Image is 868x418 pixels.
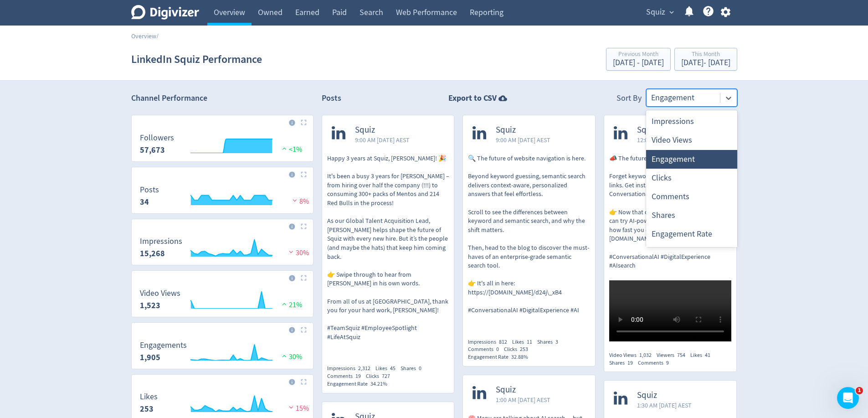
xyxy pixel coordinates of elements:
span: 3 [555,338,558,346]
button: Previous Month[DATE] - [DATE] [606,48,671,71]
div: Comments [327,372,366,380]
span: 15% [287,404,309,413]
dt: Engagements [140,340,187,351]
img: Placeholder [301,223,307,229]
img: Placeholder [301,327,307,333]
span: 9:00 AM [DATE] AEST [355,135,410,144]
div: Likes [375,365,401,372]
img: Placeholder [301,171,307,177]
button: This Month[DATE]- [DATE] [674,48,737,71]
div: This Month [681,51,730,59]
a: Squiz9:00 AM [DATE] AEST🔍 The future of website navigation is here. Beyond keyword guessing, sema... [463,115,595,331]
span: 754 [677,351,685,359]
div: Shares [537,338,563,346]
p: Happy 3 years at Squiz, [PERSON_NAME]! 🎉 It's been a busy 3 years for [PERSON_NAME] – from hiring... [327,154,449,341]
span: 253 [520,346,528,353]
span: Squiz [496,385,550,395]
img: negative-performance.svg [287,248,296,255]
span: 2,312 [358,365,370,372]
a: Overview [131,32,156,40]
img: Placeholder [301,275,307,281]
span: 34.21% [370,380,387,387]
div: Viewers [657,351,690,359]
img: negative-performance.svg [290,197,299,204]
div: Likes [512,338,537,346]
div: Impressions [327,365,375,372]
svg: Followers 57,673 [135,134,309,158]
span: 1,032 [639,351,652,359]
span: / [156,32,159,40]
img: positive-performance.svg [280,352,289,359]
div: Clicks [504,346,533,353]
svg: Engagements 1,905 [135,341,309,365]
svg: Posts 34 [135,186,309,210]
div: Comments [646,187,737,206]
div: Video Views [609,351,657,359]
svg: Likes 253 [135,392,309,417]
span: 727 [382,372,390,380]
span: 45 [390,365,395,372]
div: Comments [468,346,504,353]
dt: Followers [140,133,174,143]
span: <1% [280,145,302,154]
div: Clicks [646,169,737,187]
img: positive-performance.svg [280,300,289,307]
span: Squiz [355,125,410,135]
h1: LinkedIn Squiz Performance [131,45,262,74]
div: Engagement Rate [327,380,392,388]
div: Video Views [646,131,737,150]
span: 30% [287,248,309,258]
span: 0 [496,346,499,353]
strong: 34 [140,196,149,207]
svg: Video Views 1,523 [135,289,309,313]
span: Squiz [637,125,695,135]
dt: Impressions [140,236,182,247]
span: 30% [280,352,302,361]
span: 32.88% [511,353,528,361]
div: Likes [690,351,715,359]
span: 12:00 PM [DATE] AEST [637,135,695,144]
div: Impressions [468,338,512,346]
strong: 15,268 [140,248,165,259]
h2: Channel Performance [131,93,313,104]
img: negative-performance.svg [287,404,296,411]
div: Shares [646,206,737,225]
a: Squiz9:00 AM [DATE] AESTHappy 3 years at Squiz, [PERSON_NAME]! 🎉 It's been a busy 3 years for [PE... [322,115,454,357]
strong: 1,905 [140,352,160,363]
img: Placeholder [301,119,307,125]
strong: Export to CSV [448,93,497,104]
dt: Posts [140,185,159,195]
button: Squiz [643,5,676,20]
span: 9:00 AM [DATE] AEST [496,135,550,144]
div: Clicks [366,372,395,380]
div: Engagement [646,150,737,169]
span: expand_more [668,8,676,16]
strong: 57,673 [140,144,165,155]
div: [DATE] - [DATE] [681,59,730,67]
span: 0 [419,365,421,372]
div: Comments [638,359,674,367]
span: 21% [280,300,302,310]
div: Engagement Rate [646,225,737,243]
span: 1:30 AM [DATE] AEST [637,401,692,410]
h2: Posts [322,93,341,107]
p: 🔍 The future of website navigation is here. Beyond keyword guessing, semantic search delivers con... [468,154,590,315]
span: Squiz [496,125,550,135]
strong: 253 [140,403,154,414]
img: Placeholder [301,379,307,385]
div: Shares [401,365,426,372]
p: 📣 The future of search is here 📣 Forget keyword guessing and endless lists of links. Get instant,... [609,154,731,270]
svg: Impressions 15,268 [135,237,309,261]
dt: Likes [140,392,158,402]
span: Squiz [637,390,692,401]
span: 41 [705,351,710,359]
span: 1:00 AM [DATE] AEST [496,395,550,404]
div: Previous Month [613,51,664,59]
span: 8% [290,197,309,206]
iframe: Intercom live chat [837,387,859,409]
strong: 1,523 [140,300,160,311]
span: 812 [499,338,507,346]
div: [DATE] - [DATE] [613,59,664,67]
div: Impressions [646,112,737,131]
span: Squiz [646,5,665,20]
